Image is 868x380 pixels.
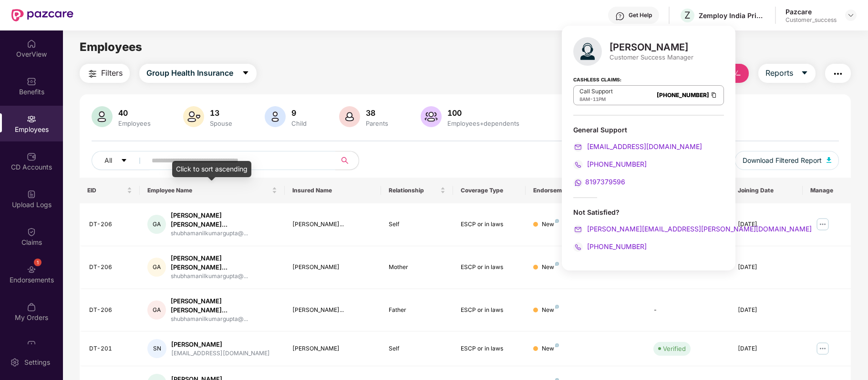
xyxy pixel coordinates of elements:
th: EID [80,178,140,203]
div: [PERSON_NAME]... [292,220,373,229]
div: Verified [663,344,686,353]
img: svg+xml;base64,PHN2ZyB4bWxucz0iaHR0cDovL3d3dy53My5vcmcvMjAwMC9zdmciIHhtbG5zOnhsaW5rPSJodHRwOi8vd3... [421,106,442,127]
div: 40 [116,108,153,118]
button: Reportscaret-down [758,64,816,83]
img: svg+xml;base64,PHN2ZyBpZD0iQ0RfQWNjb3VudHMiIGRhdGEtbmFtZT0iQ0QgQWNjb3VudHMiIHhtbG5zPSJodHRwOi8vd3... [27,152,36,161]
span: EID [87,187,125,194]
th: Coverage Type [453,178,526,203]
div: shubhamanilkumargupta@... [171,315,277,324]
img: svg+xml;base64,PHN2ZyBpZD0iQmVuZWZpdHMiIHhtbG5zPSJodHRwOi8vd3d3LnczLm9yZy8yMDAwL3N2ZyIgd2lkdGg9Ij... [27,77,36,86]
span: [PERSON_NAME][EMAIL_ADDRESS][PERSON_NAME][DOMAIN_NAME] [585,225,812,233]
div: Endorsement Status [533,187,639,194]
img: svg+xml;base64,PHN2ZyB4bWxucz0iaHR0cDovL3d3dy53My5vcmcvMjAwMC9zdmciIHdpZHRoPSI4IiBoZWlnaHQ9IjgiIH... [555,343,559,347]
div: DT-206 [89,306,132,315]
th: Manage [803,178,851,203]
div: [PERSON_NAME] [610,41,693,53]
div: 100 [445,108,521,118]
div: ESCP or in laws [461,263,518,272]
img: svg+xml;base64,PHN2ZyBpZD0iVXBsb2FkX0xvZ3MiIGRhdGEtbmFtZT0iVXBsb2FkIExvZ3MiIHhtbG5zPSJodHRwOi8vd3... [27,190,36,199]
div: Child [289,120,309,127]
button: search [335,151,359,170]
div: 13 [208,108,234,118]
img: svg+xml;base64,PHN2ZyB4bWxucz0iaHR0cDovL3d3dy53My5vcmcvMjAwMC9zdmciIHdpZHRoPSIyMCIgaGVpZ2h0PSIyMC... [573,225,583,234]
img: Clipboard Icon [710,91,718,99]
div: Get Help [629,11,652,19]
div: [DATE] [738,306,795,315]
img: svg+xml;base64,PHN2ZyB4bWxucz0iaHR0cDovL3d3dy53My5vcmcvMjAwMC9zdmciIHhtbG5zOnhsaW5rPSJodHRwOi8vd3... [827,157,831,163]
span: Group Health Insurance [146,67,233,79]
span: All [104,155,112,166]
div: New [542,220,559,229]
span: search [335,157,354,164]
div: Self [389,344,446,353]
img: svg+xml;base64,PHN2ZyB4bWxucz0iaHR0cDovL3d3dy53My5vcmcvMjAwMC9zdmciIHhtbG5zOnhsaW5rPSJodHRwOi8vd3... [92,106,113,127]
div: 9 [289,108,309,118]
div: [PERSON_NAME] [292,344,373,353]
div: Zemploy India Private Limited [699,11,765,20]
div: New [542,306,559,315]
div: Parents [364,120,390,127]
img: svg+xml;base64,PHN2ZyBpZD0iQ2xhaW0iIHhtbG5zPSJodHRwOi8vd3d3LnczLm9yZy8yMDAwL3N2ZyIgd2lkdGg9IjIwIi... [27,227,36,237]
div: Employees+dependents [445,120,521,127]
div: 38 [364,108,390,118]
img: svg+xml;base64,PHN2ZyBpZD0iSGVscC0zMngzMiIgeG1sbnM9Imh0dHA6Ly93d3cudzMub3JnLzIwMDAvc3ZnIiB3aWR0aD... [615,11,625,21]
img: manageButton [815,341,830,356]
img: svg+xml;base64,PHN2ZyB4bWxucz0iaHR0cDovL3d3dy53My5vcmcvMjAwMC9zdmciIHhtbG5zOnhsaW5rPSJodHRwOi8vd3... [265,106,286,127]
img: svg+xml;base64,PHN2ZyB4bWxucz0iaHR0cDovL3d3dy53My5vcmcvMjAwMC9zdmciIHdpZHRoPSI4IiBoZWlnaHQ9IjgiIH... [555,262,559,266]
div: shubhamanilkumargupta@... [171,229,277,238]
div: GA [147,300,166,320]
a: [PERSON_NAME][EMAIL_ADDRESS][PERSON_NAME][DOMAIN_NAME] [573,225,812,233]
div: General Support [573,125,724,188]
a: [PHONE_NUMBER] [657,91,709,99]
th: Employee Name [140,178,284,203]
button: Download Filtered Report [735,151,839,170]
img: svg+xml;base64,PHN2ZyBpZD0iSG9tZSIgeG1sbnM9Imh0dHA6Ly93d3cudzMub3JnLzIwMDAvc3ZnIiB3aWR0aD0iMjAiIG... [27,39,36,49]
span: 8AM [579,96,590,102]
span: [PHONE_NUMBER] [585,242,647,250]
span: 11PM [593,96,606,102]
div: DT-206 [89,220,132,229]
img: svg+xml;base64,PHN2ZyBpZD0iTXlfT3JkZXJzIiBkYXRhLW5hbWU9Ik15IE9yZGVycyIgeG1sbnM9Imh0dHA6Ly93d3cudz... [27,302,36,312]
th: Joining Date [730,178,803,203]
div: [PERSON_NAME] [PERSON_NAME]... [171,211,277,229]
img: svg+xml;base64,PHN2ZyB4bWxucz0iaHR0cDovL3d3dy53My5vcmcvMjAwMC9zdmciIHhtbG5zOnhsaW5rPSJodHRwOi8vd3... [339,106,360,127]
div: General Support [573,125,724,134]
div: - [579,95,613,103]
div: [PERSON_NAME] [PERSON_NAME]... [171,254,277,272]
div: [PERSON_NAME]... [292,306,373,315]
span: [EMAIL_ADDRESS][DOMAIN_NAME] [585,142,702,150]
span: [PHONE_NUMBER] [585,160,647,168]
th: Relationship [381,178,454,203]
img: svg+xml;base64,PHN2ZyB4bWxucz0iaHR0cDovL3d3dy53My5vcmcvMjAwMC9zdmciIHhtbG5zOnhsaW5rPSJodHRwOi8vd3... [730,68,742,80]
div: ESCP or in laws [461,344,518,353]
th: Insured Name [285,178,381,203]
div: [DATE] [738,263,795,272]
span: 8197379596 [585,178,625,186]
img: svg+xml;base64,PHN2ZyB4bWxucz0iaHR0cDovL3d3dy53My5vcmcvMjAwMC9zdmciIHdpZHRoPSIyMCIgaGVpZ2h0PSIyMC... [573,178,583,188]
img: svg+xml;base64,PHN2ZyB4bWxucz0iaHR0cDovL3d3dy53My5vcmcvMjAwMC9zdmciIHdpZHRoPSI4IiBoZWlnaHQ9IjgiIH... [555,305,559,309]
span: Download Filtered Report [743,155,822,166]
button: Filters [80,64,130,83]
img: New Pazcare Logo [11,9,73,21]
img: svg+xml;base64,PHN2ZyBpZD0iVXBkYXRlZCIgeG1sbnM9Imh0dHA6Ly93d3cudzMub3JnLzIwMDAvc3ZnIiB3aWR0aD0iMj... [27,340,36,350]
span: Relationship [389,187,439,194]
div: ESCP or in laws [461,220,518,229]
div: [PERSON_NAME] [171,340,270,349]
span: caret-down [121,157,127,165]
img: svg+xml;base64,PHN2ZyBpZD0iRW1wbG95ZWVzIiB4bWxucz0iaHR0cDovL3d3dy53My5vcmcvMjAwMC9zdmciIHdpZHRoPS... [27,114,36,124]
span: Z [684,10,691,21]
span: Reports [765,67,793,79]
div: Mother [389,263,446,272]
div: Self [389,220,446,229]
img: svg+xml;base64,PHN2ZyB4bWxucz0iaHR0cDovL3d3dy53My5vcmcvMjAwMC9zdmciIHdpZHRoPSI4IiBoZWlnaHQ9IjgiIH... [555,219,559,223]
div: New [542,263,559,272]
div: GA [147,215,166,234]
a: [EMAIL_ADDRESS][DOMAIN_NAME] [573,142,702,150]
a: 8197379596 [573,178,625,186]
div: [PERSON_NAME] [292,263,373,272]
div: shubhamanilkumargupta@... [171,272,277,281]
strong: Cashless Claims: [573,74,621,84]
img: svg+xml;base64,PHN2ZyB4bWxucz0iaHR0cDovL3d3dy53My5vcmcvMjAwMC9zdmciIHhtbG5zOnhsaW5rPSJodHRwOi8vd3... [573,37,602,66]
a: [PHONE_NUMBER] [573,242,647,250]
div: Customer_success [785,16,837,24]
